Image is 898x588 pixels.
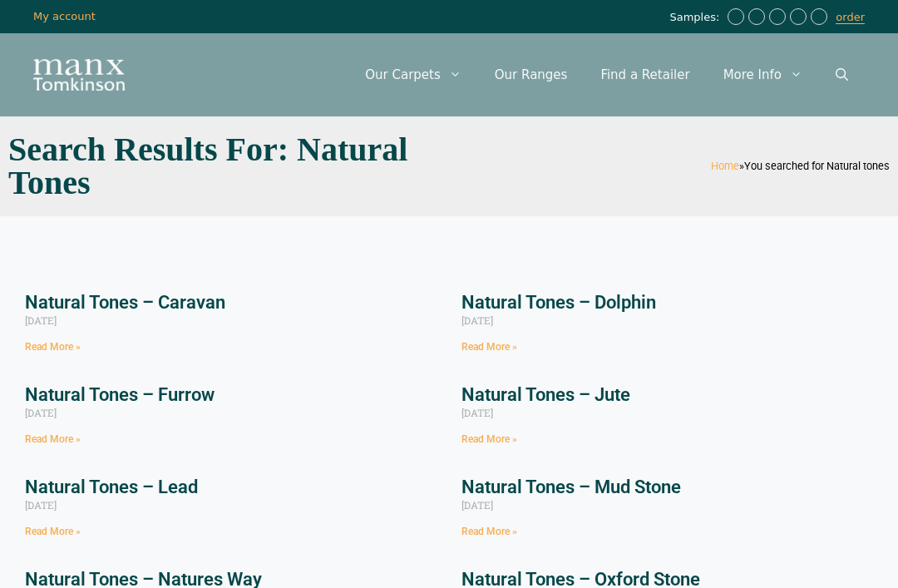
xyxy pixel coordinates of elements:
[461,433,517,445] a: Read more about Natural Tones – Jute
[461,526,517,537] a: Read more about Natural Tones – Mud Stone
[707,50,819,100] a: More Info
[25,292,225,313] a: Natural Tones – Caravan
[744,160,890,172] span: You searched for Natural tones
[25,498,57,511] span: [DATE]
[33,59,125,91] img: Manx Tomkinson
[461,341,517,353] a: Read more about Natural Tones – Dolphin
[461,292,656,313] a: Natural Tones – Dolphin
[25,477,198,497] a: Natural Tones – Lead
[25,406,57,419] span: [DATE]
[25,433,81,445] a: Read more about Natural Tones – Furrow
[461,477,681,497] a: Natural Tones – Mud Stone
[33,10,96,22] a: My account
[461,314,493,327] span: [DATE]
[584,50,706,100] a: Find a Retailer
[711,160,890,172] span: »
[461,498,493,511] span: [DATE]
[711,160,739,172] a: Home
[348,50,478,100] a: Our Carpets
[461,384,630,405] a: Natural Tones – Jute
[8,133,441,200] h1: Search Results for: Natural tones
[669,11,723,25] span: Samples:
[25,314,57,327] span: [DATE]
[461,406,493,419] span: [DATE]
[819,50,865,100] a: Open Search Bar
[348,50,865,100] nav: Primary
[25,526,81,537] a: Read more about Natural Tones – Lead
[25,341,81,353] a: Read more about Natural Tones – Caravan
[25,384,215,405] a: Natural Tones – Furrow
[836,11,865,24] a: order
[478,50,585,100] a: Our Ranges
